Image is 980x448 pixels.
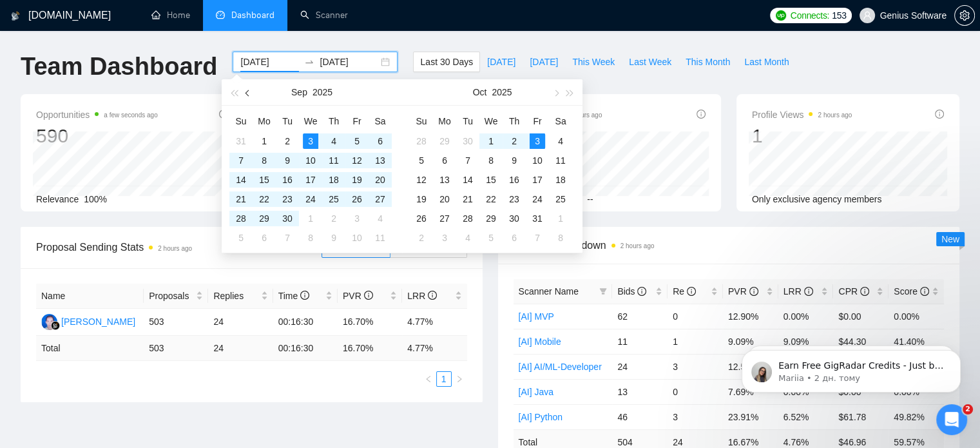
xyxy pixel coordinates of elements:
td: 2025-10-09 [322,228,345,248]
td: 16.70% [338,309,402,336]
a: searchScanner [300,10,348,21]
td: 2025-09-24 [299,190,322,209]
div: 28 [414,133,429,149]
span: New [941,234,959,244]
td: 2025-10-23 [503,190,526,209]
div: 2 [280,133,295,149]
span: setting [955,10,974,21]
td: 2025-09-09 [276,151,299,170]
th: Fr [345,111,369,131]
td: 2025-09-27 [369,190,392,209]
span: info-circle [935,110,944,119]
iframe: Intercom notifications повідомлення [722,323,980,413]
div: 24 [530,191,545,207]
td: 2025-10-08 [299,228,322,248]
td: 2025-10-07 [276,228,299,248]
td: 2025-09-25 [322,190,345,209]
div: 7 [280,230,295,246]
td: 0 [668,304,723,329]
div: 1 [483,133,499,149]
td: 2025-10-19 [410,190,433,209]
td: 2025-08-31 [229,131,253,151]
td: 2025-10-05 [229,228,253,248]
td: 2025-09-17 [299,170,322,190]
td: 2025-11-01 [549,209,572,228]
div: 16 [280,172,295,188]
button: setting [954,5,975,26]
div: 590 [36,124,158,148]
input: Start date [240,55,299,69]
span: PVR [343,291,373,301]
div: 1 [752,124,852,148]
td: 2025-10-06 [433,151,456,170]
div: 19 [414,191,429,207]
div: 25 [326,191,341,207]
div: 21 [233,191,249,207]
span: Proposal Sending Stats [36,239,322,255]
td: 2025-10-02 [503,131,526,151]
div: 12 [349,153,365,168]
td: 2025-09-28 [410,131,433,151]
td: 2025-10-16 [503,170,526,190]
p: Message from Mariia, sent 2 дн. тому [56,50,222,61]
td: 2025-09-13 [369,151,392,170]
td: 2025-10-20 [433,190,456,209]
div: 18 [553,172,568,188]
td: 2025-09-12 [345,151,369,170]
td: 2025-10-05 [410,151,433,170]
td: 2025-10-17 [526,170,549,190]
div: 13 [437,172,452,188]
td: 2025-09-05 [345,131,369,151]
td: 2025-10-07 [456,151,479,170]
td: 2025-09-20 [369,170,392,190]
time: a few seconds ago [104,112,157,119]
a: homeHome [151,10,190,21]
span: Relevance [36,194,79,204]
span: Proposals [149,289,193,303]
div: 18 [326,172,341,188]
span: info-circle [219,110,228,119]
td: 2025-09-01 [253,131,276,151]
span: info-circle [364,291,373,300]
span: to [304,57,314,67]
th: Name [36,284,144,309]
td: 2025-10-11 [369,228,392,248]
div: 27 [372,191,388,207]
td: 2025-11-06 [503,228,526,248]
div: 11 [553,153,568,168]
td: 2025-10-02 [322,209,345,228]
td: 2025-09-06 [369,131,392,151]
img: upwork-logo.png [776,10,786,21]
span: Connects: [791,8,829,23]
td: 2025-09-04 [322,131,345,151]
td: 2025-10-01 [479,131,503,151]
div: 22 [483,191,499,207]
a: [AI] MVP [519,311,554,322]
span: [DATE] [487,55,515,69]
td: 2025-10-01 [299,209,322,228]
div: 4 [326,133,341,149]
div: 7 [460,153,476,168]
span: Re [673,286,696,297]
span: [DATE] [530,55,558,69]
div: 4 [553,133,568,149]
td: 12.90% [723,304,778,329]
td: 2025-10-27 [433,209,456,228]
time: 2 hours ago [158,245,192,252]
td: 2025-09-10 [299,151,322,170]
td: 00:16:30 [273,309,338,336]
span: Opportunities [36,107,158,122]
div: message notification from Mariia, 2 дн. тому. Earn Free GigRadar Credits - Just by Sharing Your S... [19,27,238,70]
div: 2 [506,133,522,149]
div: 4 [460,230,476,246]
div: 4 [372,211,388,226]
td: 503 [144,336,208,361]
div: 2 [326,211,341,226]
td: 00:16:30 [273,336,338,361]
th: Sa [549,111,572,131]
span: Dashboard [231,10,274,21]
span: filter [599,287,607,295]
span: swap-right [304,57,314,67]
div: 9 [326,230,341,246]
td: 2025-10-13 [433,170,456,190]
